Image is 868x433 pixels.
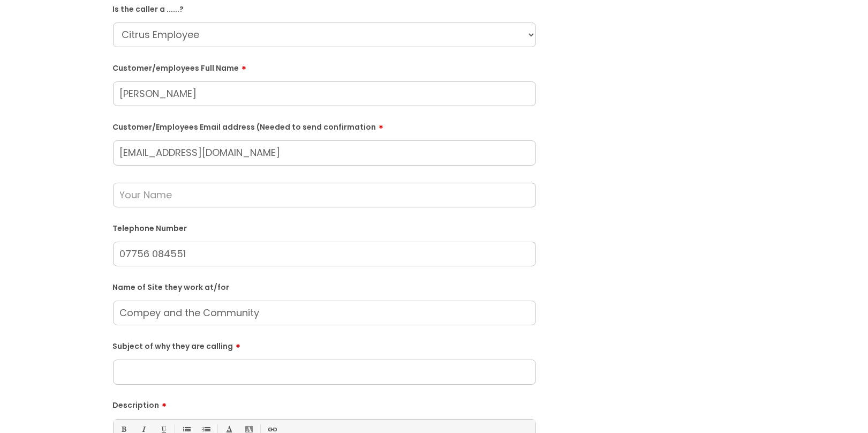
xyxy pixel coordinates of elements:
[113,60,536,73] label: Customer/employees Full Name
[113,281,536,292] label: Name of Site they work at/for
[113,222,536,233] label: Telephone Number
[113,140,536,165] input: Email
[113,338,536,351] label: Subject of why they are calling
[113,119,536,132] label: Customer/Employees Email address (Needed to send confirmation
[113,397,536,410] label: Description
[113,183,536,207] input: Your Name
[113,3,536,14] label: Is the caller a ......?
